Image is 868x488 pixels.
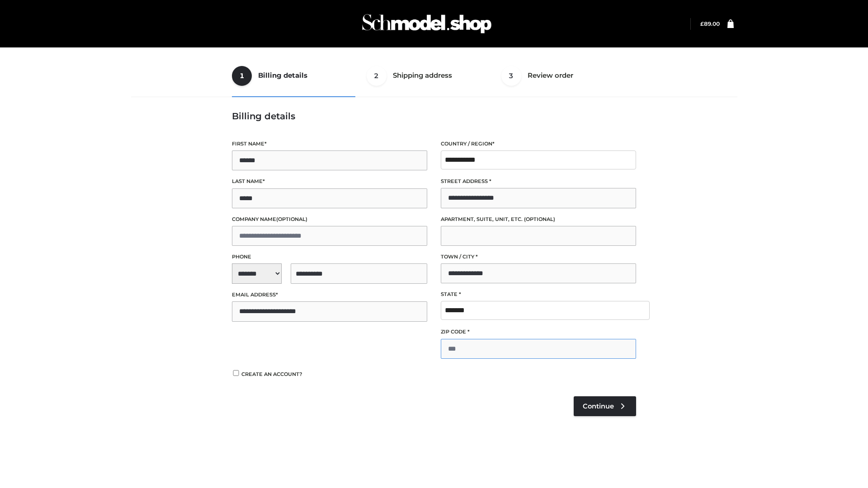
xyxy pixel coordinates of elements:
span: Create an account? [241,371,302,377]
input: Create an account? [232,370,240,376]
label: Email address [232,291,427,299]
span: (optional) [276,216,307,222]
span: £ [700,20,704,27]
label: Apartment, suite, unit, etc. [441,215,636,224]
label: Last name [232,177,427,186]
a: Continue [574,396,636,416]
h3: Billing details [232,111,636,122]
span: (optional) [524,216,555,222]
label: Country / Region [441,140,636,148]
label: Street address [441,177,636,186]
a: £89.00 [700,20,720,27]
label: Phone [232,253,427,261]
span: Continue [583,402,614,410]
label: Company name [232,215,427,224]
label: State [441,290,636,299]
label: ZIP Code [441,328,636,336]
img: Schmodel Admin 964 [359,6,495,42]
label: Town / City [441,253,636,261]
label: First name [232,140,427,148]
bdi: 89.00 [700,20,720,27]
